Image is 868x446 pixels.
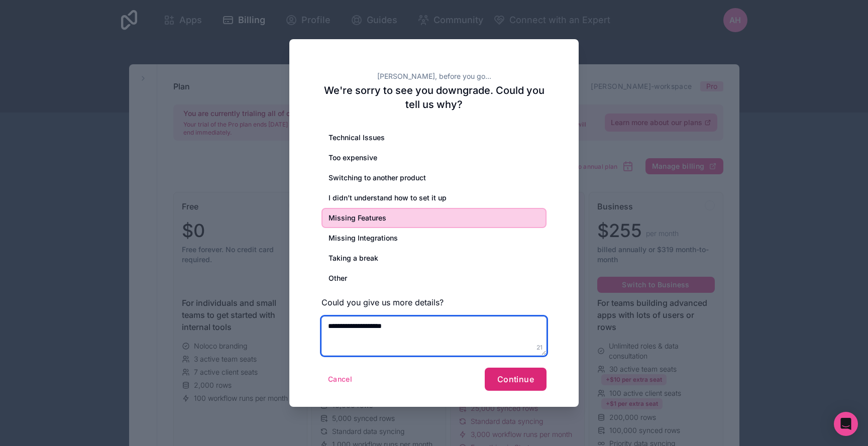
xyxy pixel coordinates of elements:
[834,412,858,436] div: Open Intercom Messenger
[321,148,547,168] div: Too expensive
[321,208,547,228] div: Missing Features
[321,268,547,288] div: Other
[485,368,547,391] button: Continue
[321,128,547,148] div: Technical Issues
[321,371,359,387] button: Cancel
[321,83,547,111] h2: We're sorry to see you downgrade. Could you tell us why?
[321,188,547,208] div: I didn’t understand how to set it up
[321,248,547,268] div: Taking a break
[497,374,534,384] span: Continue
[321,228,547,248] div: Missing Integrations
[321,71,547,81] h2: [PERSON_NAME], before you go...
[321,296,547,308] h3: Could you give us more details?
[321,168,547,188] div: Switching to another product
